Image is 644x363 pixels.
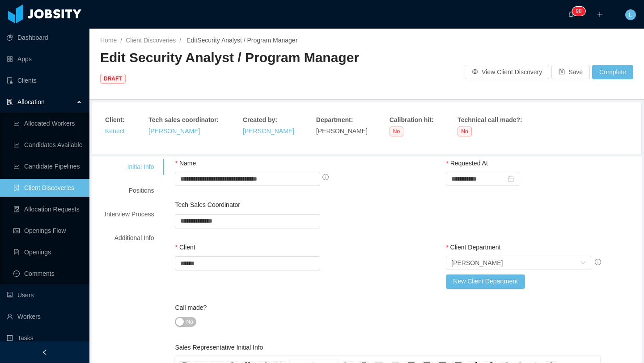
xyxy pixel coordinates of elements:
[7,99,13,105] i: icon: solution
[450,244,501,251] span: Client Department
[451,256,503,270] div: Josh Condas
[175,317,196,327] button: Call made?
[186,317,193,326] span: No
[197,37,297,44] a: Security Analyst / Program Manager
[175,344,263,351] label: Sales Representative Initial Info
[126,37,176,44] a: Client Discoveries
[17,98,45,106] span: Allocation
[322,174,329,180] span: info-circle
[458,116,522,123] strong: Technical call made? :
[390,127,403,136] span: No
[105,116,125,123] strong: Client :
[568,11,574,17] i: icon: bell
[7,72,82,89] a: icon: auditClients
[551,65,590,79] button: icon: saveSave
[7,308,82,325] a: icon: userWorkers
[595,259,601,265] span: info-circle
[576,7,579,16] p: 9
[175,244,195,251] label: Client
[100,37,117,44] a: Home
[629,9,632,20] span: L
[13,179,82,197] a: icon: file-searchClient Discoveries
[105,127,125,135] a: Kenect
[7,286,82,304] a: icon: robotUsers
[13,114,82,132] a: icon: line-chartAllocated Workers
[7,50,82,68] a: icon: appstoreApps
[243,127,294,135] a: [PERSON_NAME]
[13,157,82,175] a: icon: line-chartCandidate Pipelines
[13,136,82,154] a: icon: line-chartCandidates Available
[508,176,514,182] i: icon: calendar
[572,7,585,16] sup: 98
[148,116,219,123] strong: Tech sales coordinator :
[94,159,165,175] div: Initial Info
[100,74,126,84] span: DRAFT
[446,274,525,289] button: New Client Department
[390,116,434,123] strong: Calibration hit :
[185,37,297,44] span: Edit
[94,206,165,223] div: Interview Process
[13,200,82,218] a: icon: file-doneAllocation Requests
[592,65,633,79] button: Complete
[579,7,582,16] p: 8
[597,11,603,17] i: icon: plus
[13,265,82,283] a: icon: messageComments
[13,222,82,240] a: icon: idcardOpenings Flow
[7,29,82,46] a: icon: pie-chartDashboard
[175,172,320,186] input: Name
[100,50,359,83] span: Edit Security Analyst / Program Manager
[120,37,122,44] span: /
[243,116,277,123] strong: Created by :
[465,65,549,79] button: icon: eyeView Client Discovery
[94,182,165,199] div: Positions
[179,37,181,44] span: /
[7,329,82,347] a: icon: profileTasks
[458,127,471,136] span: No
[175,160,196,167] label: Name
[316,127,368,135] span: [PERSON_NAME]
[175,304,207,311] label: Call made?
[316,116,353,123] strong: Department :
[148,127,200,135] a: [PERSON_NAME]
[446,160,488,167] label: Requested At
[13,243,82,261] a: icon: file-textOpenings
[94,230,165,246] div: Additional Info
[175,201,240,208] label: Tech Sales Coordinator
